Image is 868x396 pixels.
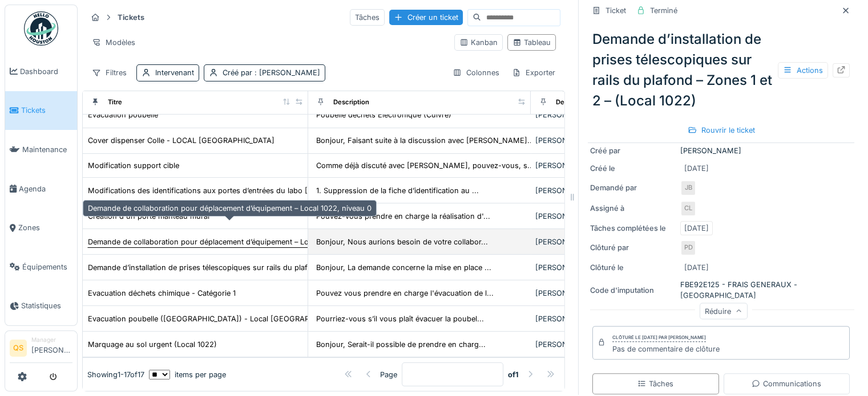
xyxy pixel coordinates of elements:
div: Actions [778,62,828,79]
div: Ticket [605,5,626,16]
div: Pourriez-vous s’il vous plaît évacuer la poubel... [316,313,484,324]
div: Page [380,369,397,380]
div: JB [680,180,696,196]
div: Description [333,97,369,107]
div: Clôturé le [DATE] par [PERSON_NAME] [612,334,706,342]
div: Demande d’installation de prises télescopiques sur rails du plafond – Zones 1 et 2 – (Local 1022) [588,25,854,116]
div: [PERSON_NAME] [535,211,612,222]
span: Statistiques [21,300,72,311]
span: Dashboard [20,66,72,77]
div: Créé par [590,145,676,156]
div: FBE92E125 - FRAIS GENERAUX - [GEOGRAPHIC_DATA] [590,279,852,301]
div: Code d'imputation [590,285,676,296]
a: Tickets [5,91,77,130]
div: Modifications des identifications aux portes d’entrées du labo [GEOGRAPHIC_DATA] (Local N° 2001) [88,185,437,196]
div: Colonnes [447,64,504,81]
div: Marquage au sol urgent (Local 1022) [88,339,217,350]
div: Demande de collaboration pour déplacement d’équipement – Local 1022, niveau 0 [88,236,372,247]
span: Tickets [21,105,72,116]
div: Tâches [637,378,673,389]
div: Pouvez vous prendre en charge l'évacuation de l... [316,288,494,299]
div: [PERSON_NAME] [535,185,612,196]
div: Bonjour, La demande concerne la mise en place ... [316,262,491,273]
div: [PERSON_NAME] [535,160,612,171]
div: [DATE] [684,262,709,273]
div: 1. Suppression de la fiche d’identification au ... [316,185,479,196]
a: Maintenance [5,130,77,169]
div: Poubelle déchets Electronique (Cuivre) [316,109,451,120]
div: [PERSON_NAME] [535,109,612,120]
div: Cover dispenser Colle - LOCAL [GEOGRAPHIC_DATA] [88,135,274,146]
span: Maintenance [22,144,72,155]
div: Clôturé le [590,262,676,273]
div: Modèles [87,34,140,51]
div: Pas de commentaire de clôture [612,344,720,354]
div: Titre [108,97,122,107]
span: : [PERSON_NAME] [252,68,320,77]
div: Manager [31,336,72,344]
div: [DATE] [684,163,709,174]
div: Demande de collaboration pour déplacement d’équipement – Local 1022, niveau 0 [83,200,377,217]
div: Bonjour, Nous aurions besoin de votre collabor... [316,236,488,247]
div: Créé le [590,163,676,174]
div: Tâches [350,9,385,26]
a: Zones [5,208,77,247]
div: [PERSON_NAME] [590,145,852,156]
div: [PERSON_NAME] [535,339,612,350]
div: Tâches complétées le [590,223,676,234]
div: Terminé [650,5,677,16]
div: [PERSON_NAME] [535,236,612,247]
span: Équipements [22,262,72,272]
div: Pouvez-vous prendre en charge la réalisation d'... [316,211,490,222]
div: Comme déjà discuté avec [PERSON_NAME], pouvez-vous, s... [316,160,534,171]
div: Filtres [87,64,132,81]
div: [PERSON_NAME] [535,313,612,324]
div: Demandé par [590,182,676,193]
li: [PERSON_NAME] [31,336,72,360]
div: Assigné à [590,203,676,214]
div: Bonjour, Faisant suite à la discussion avec [PERSON_NAME]... [316,135,534,146]
div: Demandé par [556,97,597,107]
strong: Tickets [113,12,149,23]
div: Créé par [223,67,320,78]
div: Réduire [700,303,748,319]
div: Demande d’installation de prises télescopiques sur rails du plafond – Zones 1 et 2 – (Local 1022) [88,262,422,273]
div: Communications [752,378,821,389]
div: PD [680,240,696,256]
div: items per page [149,369,226,380]
div: Créer un ticket [389,10,463,25]
div: Evacuation déchets chimique - Catégorie 1 [88,288,236,299]
div: Evacuation poubelle [88,109,158,120]
div: [PERSON_NAME] [535,288,612,299]
div: [PERSON_NAME] [535,262,612,273]
span: Agenda [19,183,72,194]
a: Équipements [5,247,77,287]
div: Clôturé par [590,242,676,253]
img: Badge_color-CXgf-gQk.svg [24,11,58,46]
div: Kanban [459,37,498,48]
strong: of 1 [508,369,519,380]
div: Modification support cible [88,160,179,171]
li: QS [10,340,27,357]
div: Showing 1 - 17 of 17 [87,369,144,380]
a: QS Manager[PERSON_NAME] [10,336,72,363]
a: Agenda [5,169,77,209]
a: Statistiques [5,287,77,326]
div: Exporter [507,64,560,81]
div: CL [680,201,696,217]
div: Rouvrir le ticket [683,123,760,138]
div: Intervenant [155,67,194,78]
div: Tableau [512,37,551,48]
div: Evacuation poubelle ([GEOGRAPHIC_DATA]) - Local [GEOGRAPHIC_DATA] (2001) [88,313,371,324]
div: [PERSON_NAME] [535,135,612,146]
a: Dashboard [5,52,77,91]
div: [DATE] [684,223,709,234]
div: Bonjour, Serait-il possible de prendre en charg... [316,339,486,350]
span: Zones [18,222,72,233]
